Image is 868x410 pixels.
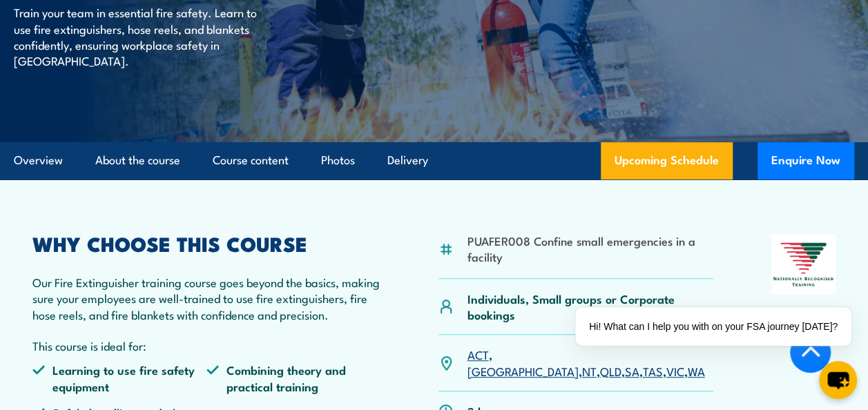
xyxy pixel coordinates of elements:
a: Course content [213,142,289,179]
a: ACT [467,346,488,362]
a: Upcoming Schedule [601,142,733,179]
h2: WHY CHOOSE THIS COURSE [32,234,380,252]
li: Learning to use fire safety equipment [32,362,206,394]
p: Train your team in essential fire safety. Learn to use fire extinguishers, hose reels, and blanke... [14,4,266,69]
button: Enquire Now [758,142,854,179]
p: Individuals, Small groups or Corporate bookings [467,291,713,323]
a: WA [687,362,704,379]
a: Overview [14,142,63,179]
a: QLD [599,362,621,379]
p: Our Fire Extinguisher training course goes beyond the basics, making sure your employees are well... [32,274,380,322]
div: Hi! What can I help you with on your FSA journey [DATE]? [575,307,851,346]
img: Nationally Recognised Training logo. [771,234,836,295]
a: SA [624,362,639,379]
a: [GEOGRAPHIC_DATA] [467,362,578,379]
a: Delivery [387,142,428,179]
a: VIC [666,362,684,379]
a: About the course [95,142,180,179]
p: , , , , , , , [467,346,713,379]
a: NT [581,362,596,379]
a: Photos [321,142,355,179]
button: chat-button [819,361,857,399]
a: TAS [642,362,662,379]
li: PUAFER008 Confine small emergencies in a facility [467,233,713,265]
p: This course is ideal for: [32,338,380,353]
li: Combining theory and practical training [206,362,380,394]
